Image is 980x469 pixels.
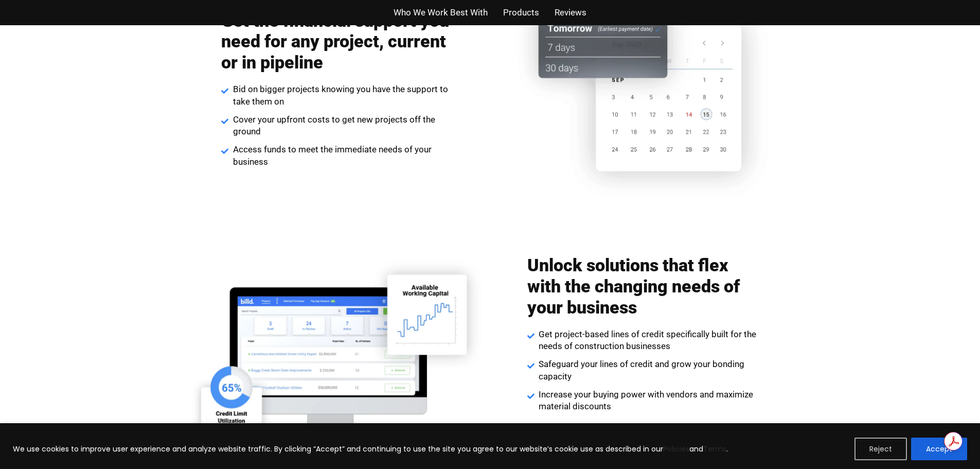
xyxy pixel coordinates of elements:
h2: Unlock solutions that flex with the changing needs of your business [527,255,759,318]
a: Products [503,5,539,20]
a: Terms [703,444,726,454]
span: Cover your upfront costs to get new projects off the ground [230,114,453,138]
span: Access funds to meet the immediate needs of your business [230,144,453,168]
button: Accept [911,438,967,460]
a: Who We Work Best With [394,5,488,20]
span: Bid on bigger projects knowing you have the support to take them on [230,83,453,108]
a: Reviews [555,5,586,20]
a: Policies [663,444,689,454]
span: Increase your buying power with vendors and maximize material discounts [536,389,759,413]
p: We use cookies to improve user experience and analyze website traffic. By clicking “Accept” and c... [13,443,728,455]
button: Reject [854,438,907,460]
h2: Get the financial support you need for any project, current or in pipeline [221,10,453,73]
span: Get project-based lines of credit specifically built for the needs of construction businesses [536,328,759,353]
span: Safeguard your lines of credit and grow your bonding capacity [536,358,759,383]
